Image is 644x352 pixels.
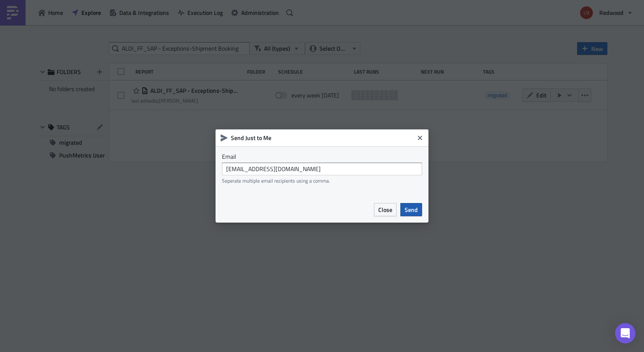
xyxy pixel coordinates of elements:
button: Send [400,203,422,216]
h6: Send Just to Me [231,134,414,142]
label: Email [222,153,422,160]
span: Send [405,205,418,214]
button: Close [374,203,397,216]
div: Open Intercom Messenger [615,323,635,343]
button: Close [414,132,426,144]
div: Seperate multiple email recipients using a comma. [222,177,422,184]
span: Close [378,205,392,214]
